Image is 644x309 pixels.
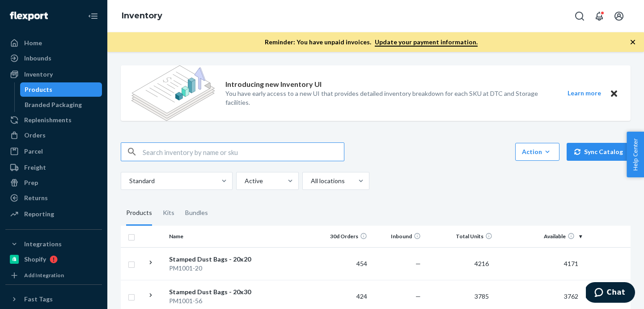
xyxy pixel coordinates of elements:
div: Products [126,201,152,226]
a: Inbounds [5,51,102,65]
th: Inbound [371,226,424,247]
button: Learn more [562,88,606,99]
button: Open notifications [590,7,608,25]
div: Add Integration [24,271,64,279]
div: Reporting [24,210,54,219]
a: Reporting [5,207,102,221]
span: — [415,260,421,267]
a: Orders [5,128,102,142]
th: Available [496,226,585,247]
div: Bundles [185,201,208,226]
a: Branded Packaging [20,98,102,112]
div: Branded Packaging [25,100,82,109]
span: 4171 [560,260,582,267]
span: — [415,292,421,300]
button: Help Center [627,132,644,177]
th: Total Units [424,226,496,247]
div: Stamped Dust Bags - 20x20 [169,255,263,264]
div: PM1001-20 [169,264,263,273]
a: Home [5,36,102,50]
p: Introducing new Inventory UI [225,79,322,90]
div: Action [522,147,553,156]
a: Returns [5,191,102,205]
a: Inventory [5,67,102,82]
button: Open Search Box [571,7,589,25]
img: new-reports-banner-icon.82668bd98b6a51aee86340f2a7b77ae3.png [131,65,215,121]
a: Prep [5,176,102,190]
div: Shopify [24,255,46,264]
div: Returns [24,193,48,202]
iframe: Opens a widget where you can chat to one of our agents [586,282,635,305]
input: Active [244,176,245,185]
button: Action [515,143,559,161]
button: Close Navigation [84,7,102,25]
div: Freight [24,163,46,172]
input: All locations [310,176,311,185]
div: Prep [24,178,38,187]
div: Kits [163,201,174,226]
ol: breadcrumbs [114,3,169,29]
td: 454 [317,247,371,280]
a: Add Integration [5,270,102,281]
a: Shopify [5,252,102,266]
p: You have early access to a new UI that provides detailed inventory breakdown for each SKU at DTC ... [225,89,551,107]
div: Products [25,85,52,94]
p: Reminder: You have unpaid invoices. [265,38,478,47]
span: 4216 [471,260,492,267]
button: Fast Tags [5,292,102,306]
div: Inventory [24,70,53,79]
th: 30d Orders [317,226,371,247]
button: Close [608,88,620,99]
input: Search inventory by name or sku [143,143,344,161]
a: Replenishments [5,113,102,127]
div: Home [24,39,42,47]
th: Name [165,226,266,247]
div: Replenishments [24,116,72,124]
button: Open account menu [610,7,628,25]
div: Inbounds [24,54,51,63]
a: Update your payment information. [375,38,478,47]
img: Flexport logo [10,12,48,21]
a: Freight [5,160,102,175]
span: 3785 [471,292,492,300]
a: Products [20,82,102,97]
div: PM1001-56 [169,296,263,305]
button: Integrations [5,237,102,251]
a: Parcel [5,144,102,159]
input: Standard [128,176,129,185]
div: Parcel [24,147,43,156]
button: Sync Catalog [567,143,631,161]
span: 3762 [560,292,582,300]
div: Stamped Dust Bags - 20x30 [169,288,263,296]
a: Inventory [122,11,162,21]
div: Integrations [24,240,62,249]
div: Fast Tags [24,295,53,304]
div: Orders [24,131,46,140]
